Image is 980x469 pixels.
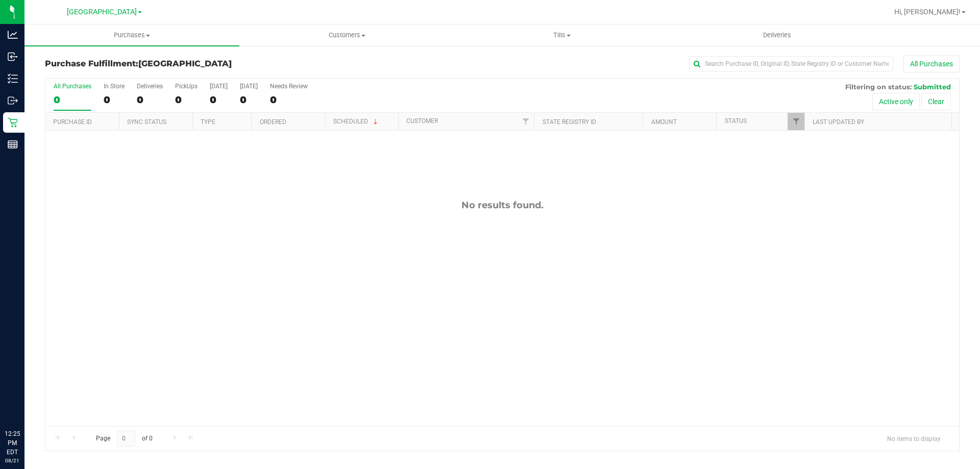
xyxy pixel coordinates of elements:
span: [GEOGRAPHIC_DATA] [67,8,137,16]
a: Purchases [24,24,239,46]
inline-svg: Analytics [8,30,18,40]
span: Page of 0 [87,431,161,447]
div: All Purchases [54,83,91,90]
div: 0 [240,94,258,106]
a: Purchase ID [53,118,92,126]
a: Scheduled [333,118,380,125]
a: Filter [517,113,534,130]
iframe: Resource center [10,387,41,418]
div: 0 [104,94,125,106]
input: Search Purchase ID, Original ID, State Registry ID or Customer Name... [689,56,893,71]
div: No results found. [45,200,959,211]
span: No items to display [879,431,949,446]
button: Clear [921,93,951,110]
span: Deliveries [749,31,805,40]
a: Last Updated By [813,118,864,126]
div: [DATE] [210,83,228,90]
span: [GEOGRAPHIC_DATA] [138,59,232,68]
a: Filter [788,113,804,130]
a: Tills [454,24,669,46]
div: 0 [137,94,163,106]
a: Customer [406,117,438,125]
span: Hi, [PERSON_NAME]! [894,8,961,16]
a: Type [201,118,215,126]
inline-svg: Retail [8,117,18,128]
div: In Store [104,83,125,90]
div: Needs Review [270,83,308,90]
inline-svg: Inbound [8,52,18,62]
p: 12:25 PM EDT [5,429,20,457]
a: Ordered [260,118,286,126]
a: Customers [239,24,454,46]
div: 0 [210,94,228,106]
div: 0 [175,94,198,106]
div: Deliveries [137,83,163,90]
span: Customers [240,31,454,40]
span: Purchases [24,31,239,40]
button: All Purchases [903,55,960,72]
button: Active only [872,93,920,110]
a: State Registry ID [543,118,596,126]
p: 08/21 [5,457,20,464]
span: Tills [455,31,669,40]
a: Status [725,117,747,125]
a: Sync Status [127,118,166,126]
span: Filtering on status: [845,83,912,91]
div: 0 [54,94,91,106]
a: Deliveries [670,24,885,46]
inline-svg: Outbound [8,95,18,106]
span: Submitted [914,83,951,91]
div: [DATE] [240,83,258,90]
inline-svg: Reports [8,139,18,150]
h3: Purchase Fulfillment: [45,59,350,68]
a: Amount [651,118,677,126]
div: PickUps [175,83,198,90]
div: 0 [270,94,308,106]
inline-svg: Inventory [8,73,18,84]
